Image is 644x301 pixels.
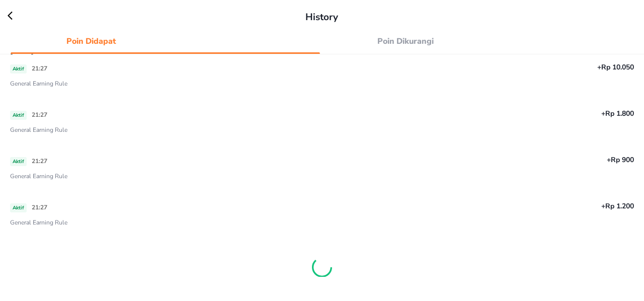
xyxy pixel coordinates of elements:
p: General Earning Rule [10,79,634,93]
span: Aktif [10,64,27,73]
span: Poin Dikurangi [331,34,480,48]
span: 21:27 [32,157,47,165]
span: Aktif [10,111,27,120]
a: Poin Didapat [11,33,319,50]
p: General Earning Rule [10,125,634,139]
a: Poin Dikurangi [325,33,633,50]
span: [DATE] [10,46,34,56]
p: +Rp 1.800 [374,108,634,119]
p: +Rp 10.050 [374,62,634,72]
p: +Rp 1.200 [374,201,634,211]
p: History [305,10,338,25]
div: loyalty history tabs [8,30,636,50]
p: General Earning Rule [10,172,634,186]
span: 21:27 [32,64,47,72]
span: Poin Didapat [17,34,166,48]
p: +Rp 900 [374,155,634,165]
span: Aktif [10,203,27,212]
span: 21:27 [32,111,47,119]
span: 21:27 [32,203,47,211]
span: Aktif [10,157,27,166]
p: General Earning Rule [10,218,634,232]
